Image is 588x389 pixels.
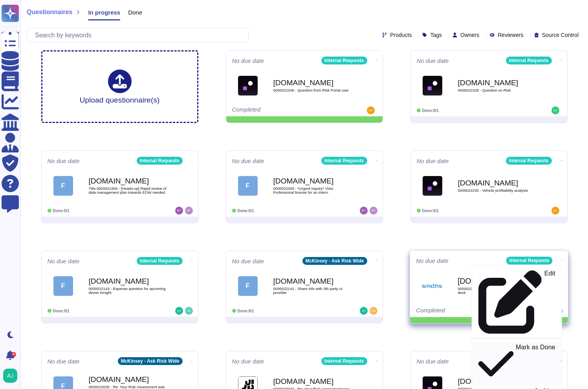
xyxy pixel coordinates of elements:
span: No due date [48,158,80,164]
img: Logo [238,76,258,95]
img: user [551,207,559,215]
img: user [370,307,377,315]
span: No due date [232,158,264,164]
span: Owners [460,32,479,38]
div: F [238,276,258,296]
span: Done: 0/1 [422,108,439,113]
img: Logo [423,76,442,95]
span: Done: 0/1 [422,209,439,213]
span: No due date [232,258,264,264]
div: F [53,276,73,296]
img: user [555,307,562,315]
img: user [3,369,17,383]
span: No due date [417,158,449,164]
span: 0000022092 - Adding advisory logo to our deck [458,287,537,294]
img: user [370,207,377,215]
img: user [175,307,183,315]
span: No due date [417,358,449,364]
span: Done: 0/1 [53,309,70,313]
div: Internal Requests [137,257,183,265]
div: F [53,176,73,196]
div: Completed [232,106,328,114]
div: 9+ [11,352,16,357]
div: Internal Requests [137,157,183,165]
span: No due date [417,58,449,64]
b: [DOMAIN_NAME] [273,277,352,285]
span: No due date [48,358,80,364]
img: user [360,207,368,215]
b: [DOMAIN_NAME] [89,277,167,285]
span: 0000022235 - Vehicle profitability analysis [458,189,537,193]
span: Questionnaires [27,9,72,15]
div: Completed [416,307,513,315]
span: No due date [232,358,264,364]
button: user [2,367,23,384]
span: 0000022143 - Expense question for upcoming dinner tonight [89,287,167,294]
img: user [551,106,559,114]
div: Internal Requests [506,157,552,165]
span: 0000022336 - Question from Risk Portal user [273,88,352,92]
span: No due date [48,258,80,264]
div: Internal Requests [506,257,552,264]
img: user [185,207,193,215]
span: Done: 0/1 [238,309,254,313]
span: Done [128,9,142,15]
p: Edit [544,270,555,334]
div: Upload questionnaire(s) [80,70,160,104]
b: [DOMAIN_NAME] [458,79,537,86]
b: [DOMAIN_NAME] [273,79,352,86]
b: [DOMAIN_NAME] [458,277,537,285]
div: Internal Requests [321,157,367,165]
span: Tags [430,32,442,38]
span: Reviewers [498,32,523,38]
span: 0000022141 - Share info with 3th party AI provider [273,287,352,294]
span: 0000022309 - *Urgent Inquiry* Visio Professional license for an Intern [273,187,352,194]
b: [DOMAIN_NAME] [458,378,537,385]
span: No due date [416,258,449,264]
b: [DOMAIN_NAME] [273,177,352,185]
b: [DOMAIN_NAME] [89,177,167,185]
span: Done: 0/1 [53,209,70,213]
div: McKinsey - Ask Risk Wide [118,357,183,365]
span: Source Control [542,32,579,38]
span: Done: 0/1 [238,209,254,213]
p: Mark as Done [516,344,555,384]
div: Internal Requests [321,57,367,64]
img: Logo [422,276,442,296]
b: [DOMAIN_NAME] [89,376,167,383]
div: McKinsey - Ask Risk Wide [302,257,367,265]
img: user [185,307,193,315]
span: 0000022328 - Question on Risk [458,88,537,92]
div: F [238,176,258,196]
b: [DOMAIN_NAME] [458,179,537,187]
a: Mark as Done [472,342,562,385]
input: Search by keywords [31,28,248,42]
img: user [360,307,368,315]
b: [DOMAIN_NAME] [273,378,352,385]
span: Products [390,32,412,38]
span: In progress [88,9,120,15]
div: Internal Requests [506,57,552,64]
img: user [175,207,183,215]
span: Title 0000022306 - [Heads-up] Rapid review of data management plan towards EOW needed [89,187,167,194]
a: Edit [472,268,562,336]
div: Internal Requests [321,357,367,365]
span: No due date [232,58,264,64]
img: Logo [423,176,442,196]
img: user [367,106,375,114]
